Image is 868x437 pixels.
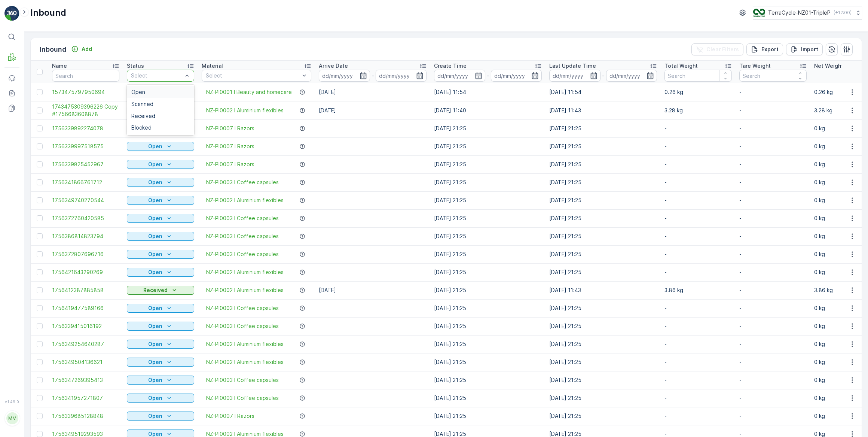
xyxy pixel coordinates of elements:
td: [DATE] [315,83,430,101]
span: 1756349740270544 [52,197,119,204]
p: - [372,71,374,80]
span: NZ-PI0002 I Aluminium flexibles [206,107,284,114]
td: [DATE] 21:25 [430,245,545,263]
div: Toggle Row Selected [37,341,43,347]
button: Export [746,43,783,55]
td: [DATE] [315,281,430,299]
p: Open [148,215,162,222]
a: 1756339997518575 [52,143,119,150]
p: Open [148,143,162,150]
td: [DATE] 21:25 [430,353,545,371]
p: - [739,197,807,204]
button: Open [127,340,194,349]
p: Last Update Time [549,62,596,70]
span: NZ-PI0003 I Coffee capsules [206,394,279,402]
p: Arrive Date [319,62,348,70]
p: Open [148,233,162,240]
td: [DATE] 21:25 [430,407,545,425]
div: Toggle Row Selected [37,305,43,311]
button: MM [4,406,19,431]
p: - [739,233,807,240]
button: Open [127,268,194,277]
a: 1756412387885858 [52,286,119,294]
span: Received [131,113,155,119]
span: 1756386814823794 [52,233,119,240]
td: [DATE] 21:25 [545,317,661,335]
td: [DATE] 21:25 [430,227,545,245]
button: Open [127,358,194,367]
p: - [739,251,807,258]
td: [DATE] 21:25 [430,335,545,353]
p: Received [143,286,168,294]
p: - [739,322,807,330]
p: Open [148,394,162,402]
p: - [739,358,807,366]
div: Toggle Row Selected [37,269,43,275]
p: - [664,340,732,348]
p: ( +12:00 ) [834,10,852,16]
div: Toggle Row Selected [37,215,43,221]
a: NZ-PI0003 I Coffee capsules [206,215,279,222]
p: Inbound [30,7,66,19]
input: dd/mm/yyyy [606,70,657,82]
td: [DATE] 21:25 [545,137,661,155]
td: [DATE] 21:25 [430,317,545,335]
a: NZ-PI0002 I Aluminium flexibles [206,197,284,204]
span: NZ-PI0007 I Razors [206,143,254,150]
p: - [739,412,807,420]
span: Scanned [131,101,153,107]
td: [DATE] 21:25 [430,299,545,317]
a: 1756341957271807 [52,394,119,402]
p: - [739,304,807,312]
button: Import [786,43,823,55]
td: [DATE] 21:25 [430,173,545,191]
a: 1756372760420585 [52,215,119,222]
p: - [664,251,732,258]
a: 1756339825452967 [52,161,119,168]
button: Open [127,250,194,259]
div: Toggle Row Selected [37,287,43,293]
td: [DATE] 21:25 [545,155,661,173]
a: NZ-PI0002 I Aluminium flexibles [206,268,284,276]
p: - [739,376,807,384]
span: Blocked [131,125,152,131]
p: Material [202,62,223,70]
td: [DATE] 21:25 [545,263,661,281]
p: Open [148,322,162,330]
p: Open [148,304,162,312]
button: Open [127,160,194,169]
a: 1756349504136621 [52,358,119,366]
div: Toggle Row Selected [37,251,43,257]
p: - [739,125,807,132]
td: [DATE] 21:25 [430,389,545,407]
a: NZ-PI0007 I Razors [206,125,254,132]
p: - [664,125,732,132]
input: dd/mm/yyyy [491,70,542,82]
p: - [739,268,807,276]
a: NZ-PI0002 I Aluminium flexibles [206,340,284,348]
a: NZ-PI0003 I Coffee capsules [206,233,279,240]
div: Toggle Row Selected [37,395,43,401]
span: Open [131,89,145,95]
p: Open [148,358,162,366]
td: [DATE] 21:25 [430,371,545,389]
a: NZ-PI0001 I Beauty and homecare [206,88,292,96]
a: 1756419477589166 [52,304,119,312]
span: NZ-PI0003 I Coffee capsules [206,376,279,384]
input: dd/mm/yyyy [319,70,370,82]
td: [DATE] [315,101,430,119]
a: 1573475797950694 [52,88,119,96]
p: Open [148,268,162,276]
span: 1743475309396226 Copy #1756683608878 [52,103,119,118]
p: - [739,286,807,294]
